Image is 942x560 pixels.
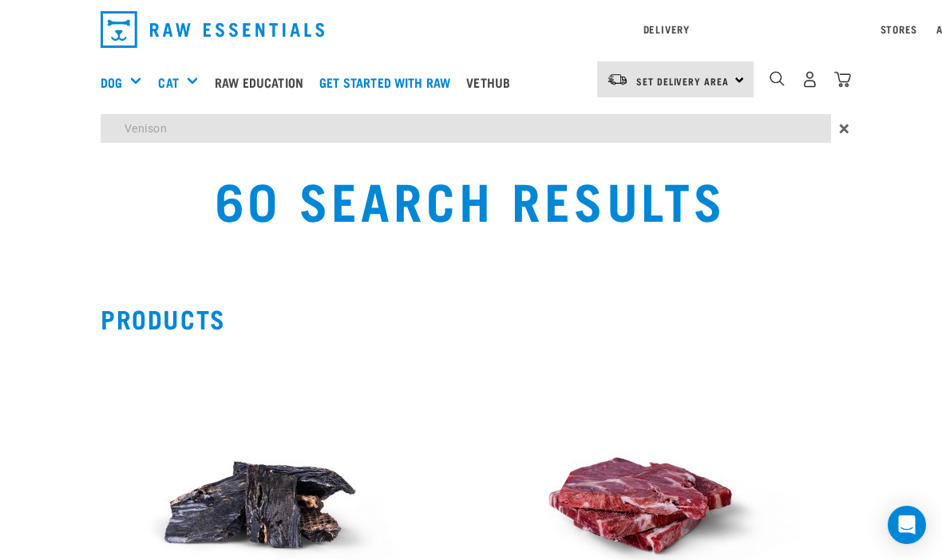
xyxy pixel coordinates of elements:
[101,73,122,92] a: Dog
[770,71,785,86] img: home-icon-1@2x.png
[186,170,757,227] h1: 60 Search Results
[462,50,522,114] a: Vethub
[636,78,729,84] span: Set Delivery Area
[315,50,462,114] a: Get started with Raw
[101,11,324,48] img: Raw Essentials Logo
[211,50,315,114] a: Raw Education
[839,114,849,143] span: ×
[881,26,918,32] a: Stores
[801,71,818,88] img: user.png
[101,304,841,333] h2: Products
[101,114,831,143] input: Search...
[88,5,854,54] nav: dropdown navigation
[607,73,628,87] img: van-moving.png
[888,506,926,544] div: Open Intercom Messenger
[643,26,690,32] a: Delivery
[834,71,851,88] img: home-icon@2x.png
[158,73,178,92] a: Cat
